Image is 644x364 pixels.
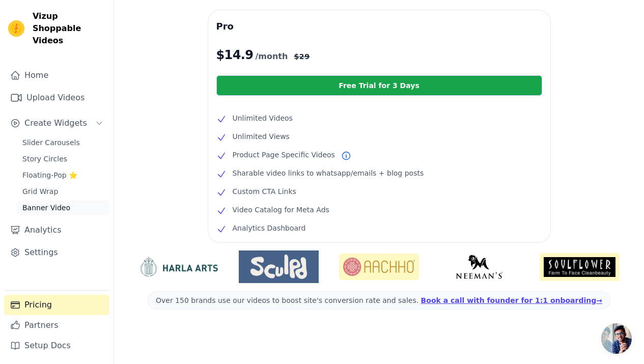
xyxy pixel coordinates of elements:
a: Grid Wrap [16,184,109,199]
a: Slider Carousels [16,135,109,150]
span: Analytics Dashboard [233,222,306,234]
li: Custom CTA Links [216,185,542,198]
h3: Pro [216,18,542,35]
span: Sharable video links to whatsapp/emails + blog posts [233,167,424,179]
a: Pricing [4,295,109,315]
img: Soulflower [540,253,620,281]
a: Story Circles [16,152,109,166]
span: Floating-Pop ⭐ [22,170,77,180]
a: Banner Video [16,201,109,215]
span: Grid Wrap [22,186,58,197]
span: Unlimited Views [233,130,290,143]
span: Vizup Shoppable Videos [33,10,105,47]
a: Home [4,65,109,86]
a: Free Trial for 3 Days [216,75,542,96]
img: Aachho [339,254,419,280]
span: $ 29 [294,51,310,62]
a: Analytics [4,220,109,240]
span: Product Page Specific Videos [233,149,335,161]
span: /month [255,50,288,63]
li: Video Catalog for Meta Ads [216,204,542,216]
button: Create Widgets [4,113,109,133]
a: Settings [4,242,109,263]
img: HarlaArts [138,256,218,277]
span: Unlimited Videos [233,112,293,124]
div: Open chat [601,323,632,354]
a: Setup Docs [4,335,109,356]
a: Upload Videos [4,88,109,108]
img: Vizup [8,20,24,37]
span: Story Circles [22,154,67,164]
span: $ 14.9 [216,47,254,63]
span: Banner Video [22,203,70,213]
a: Book a call with founder for 1:1 onboarding [421,296,602,304]
span: Create Widgets [24,117,87,129]
a: Partners [4,315,109,335]
img: Neeman's [439,255,519,279]
img: Sculpd US [239,255,319,279]
span: Slider Carousels [22,137,80,148]
a: Floating-Pop ⭐ [16,168,109,182]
